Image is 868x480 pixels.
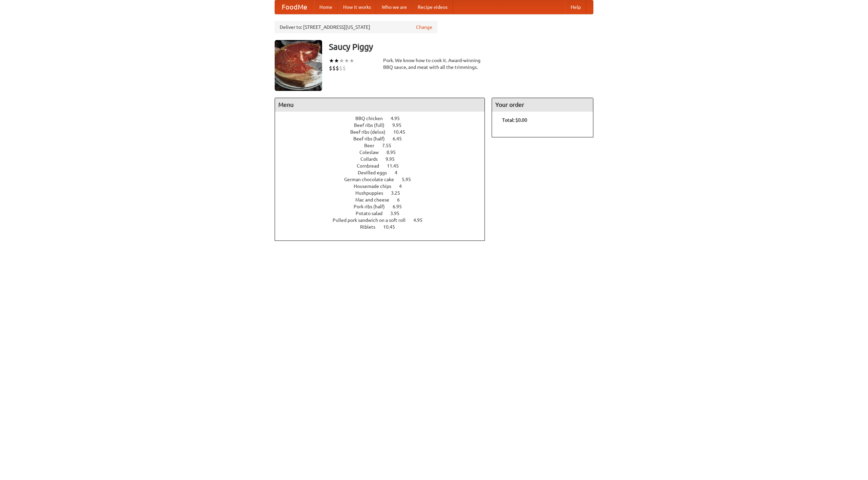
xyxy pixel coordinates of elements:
span: 5.95 [402,177,418,182]
li: ★ [334,57,339,64]
a: Home [314,0,338,14]
a: BBQ chicken 4.95 [355,116,412,121]
span: 6.45 [393,136,409,141]
div: Deliver to: [STREET_ADDRESS][US_STATE] [275,21,437,33]
span: Hushpuppies [355,190,390,196]
span: 3.95 [390,211,406,216]
a: How it works [338,0,376,14]
span: 9.95 [392,122,408,128]
b: Total: $0.00 [502,117,527,123]
a: Change [416,24,432,31]
span: German chocolate cake [344,177,401,182]
a: Riblets 10.45 [360,224,408,230]
span: 9.95 [386,156,401,162]
h4: Menu [275,98,485,112]
a: FoodMe [275,0,314,14]
span: Mac and cheese [355,197,396,203]
h4: Your order [492,98,593,112]
span: Beer [364,143,381,148]
li: $ [342,64,346,72]
li: ★ [344,57,349,64]
span: 6 [397,197,407,203]
span: 4 [399,184,409,189]
a: Potato salad 3.95 [356,211,412,216]
span: Devilled eggs [358,170,394,175]
a: Devilled eggs 4 [358,170,410,175]
span: 10.45 [383,224,402,230]
span: 4 [395,170,404,175]
span: Beef ribs (full) [354,122,391,128]
a: Beef ribs (full) 9.95 [354,122,414,128]
span: Coleslaw [359,150,386,155]
span: 4.95 [391,116,407,121]
a: Who we are [376,0,412,14]
a: Pulled pork sandwich on a soft roll 4.95 [333,217,435,223]
span: Potato salad [356,211,389,216]
h3: Saucy Piggy [329,40,593,54]
span: Cornbread [357,163,386,169]
li: ★ [329,57,334,64]
a: Cornbread 11.45 [357,163,411,169]
a: German chocolate cake 5.95 [344,177,423,182]
a: Mac and cheese 6 [355,197,412,203]
span: Pork ribs (half) [354,204,392,209]
a: Coleslaw 8.95 [359,150,408,155]
a: Pork ribs (half) 6.95 [354,204,414,209]
span: BBQ chicken [355,116,390,121]
span: 3.25 [391,190,407,196]
div: Pork. We know how to cook it. Award-winning BBQ sauce, and meat with all the trimmings. [383,57,485,71]
a: Beer 7.55 [364,143,404,148]
a: Recipe videos [412,0,453,14]
a: Hushpuppies 3.25 [355,190,413,196]
li: ★ [349,57,354,64]
li: ★ [339,57,344,64]
span: 11.45 [387,163,406,169]
li: $ [336,64,339,72]
a: Housemade chips 4 [354,184,414,189]
span: Beef ribs (half) [353,136,392,141]
span: Beef ribs (delux) [350,129,392,135]
a: Beef ribs (half) 6.45 [353,136,414,141]
span: 10.45 [393,129,412,135]
span: Collards [360,156,384,162]
a: Beef ribs (delux) 10.45 [350,129,418,135]
span: 7.55 [382,143,398,148]
li: $ [332,64,336,72]
span: Housemade chips [354,184,398,189]
span: Riblets [360,224,382,230]
a: Help [565,0,586,14]
li: $ [339,64,342,72]
span: 6.95 [393,204,409,209]
a: Collards 9.95 [360,156,407,162]
span: 8.95 [387,150,402,155]
li: $ [329,64,332,72]
span: 4.95 [413,217,429,223]
img: angular.jpg [275,40,322,91]
span: Pulled pork sandwich on a soft roll [333,217,412,223]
